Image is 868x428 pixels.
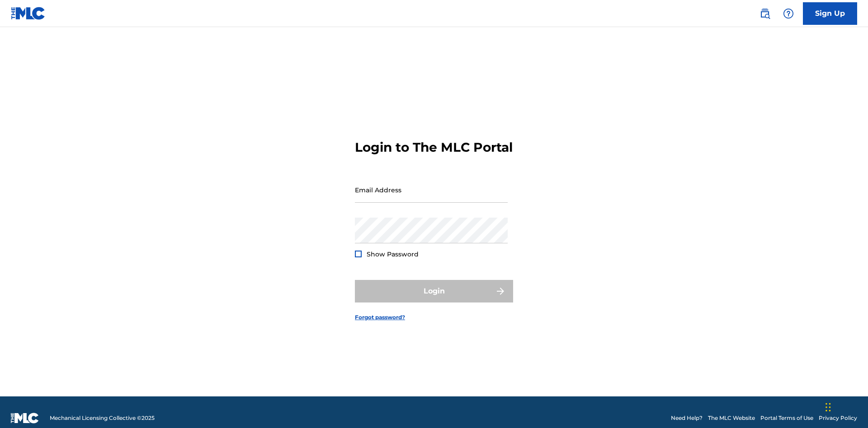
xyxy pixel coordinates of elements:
[823,385,868,428] iframe: Chat Widget
[803,2,857,25] a: Sign Up
[779,5,797,23] div: Help
[759,8,770,19] img: search
[756,5,774,23] a: Public Search
[760,414,813,422] a: Portal Terms of Use
[783,8,794,19] img: help
[826,394,831,421] div: Drag
[671,414,703,422] a: Need Help?
[367,250,419,258] span: Show Password
[355,140,513,155] h3: Login to The MLC Portal
[819,414,857,422] a: Privacy Policy
[11,413,39,423] img: logo
[50,414,155,422] span: Mechanical Licensing Collective © 2025
[355,313,405,321] a: Forgot password?
[708,414,755,422] a: The MLC Website
[11,7,46,20] img: MLC Logo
